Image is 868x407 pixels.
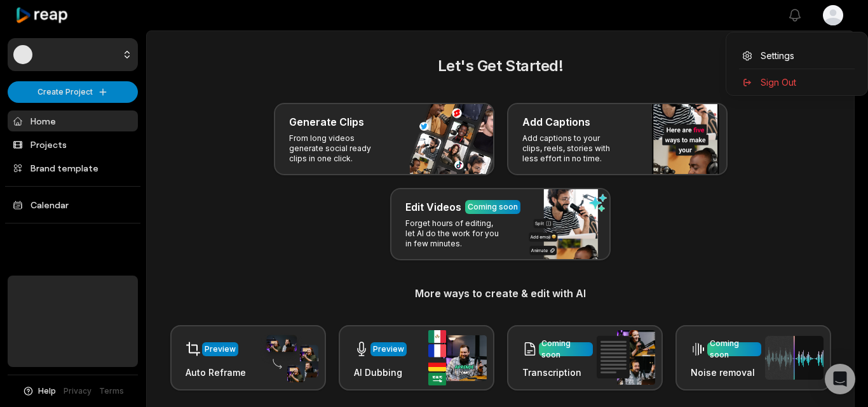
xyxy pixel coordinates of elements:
[765,336,824,380] img: noise_removal.png
[597,330,655,385] img: transcription.png
[8,81,138,103] button: Create Project
[522,114,590,130] h3: Add Captions
[761,49,794,62] span: Settings
[522,366,593,379] h3: Transcription
[522,133,621,164] p: Add captions to your clips, reels, stories with less effort in no time.
[373,344,404,355] div: Preview
[99,385,124,397] a: Terms
[205,344,236,355] div: Preview
[162,286,839,301] h3: More ways to create & edit with AI
[38,385,56,397] span: Help
[260,333,318,383] img: auto_reframe.png
[541,338,590,361] div: Coming soon
[8,110,138,131] a: Home
[162,55,839,77] h2: Let's Get Started!
[405,218,504,249] p: Forget hours of editing, let AI do the work for you in few minutes.
[468,201,518,213] div: Coming soon
[710,338,759,361] div: Coming soon
[8,134,138,155] a: Projects
[428,330,487,385] img: ai_dubbing.png
[691,366,761,379] h3: Noise removal
[825,364,855,394] div: Open Intercom Messenger
[8,194,138,215] a: Calendar
[761,76,796,89] span: Sign Out
[8,157,138,178] a: Brand template
[405,199,461,215] h3: Edit Videos
[186,366,246,379] h3: Auto Reframe
[289,114,364,130] h3: Generate Clips
[289,133,388,164] p: From long videos generate social ready clips in one click.
[354,366,407,379] h3: AI Dubbing
[64,385,92,397] a: Privacy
